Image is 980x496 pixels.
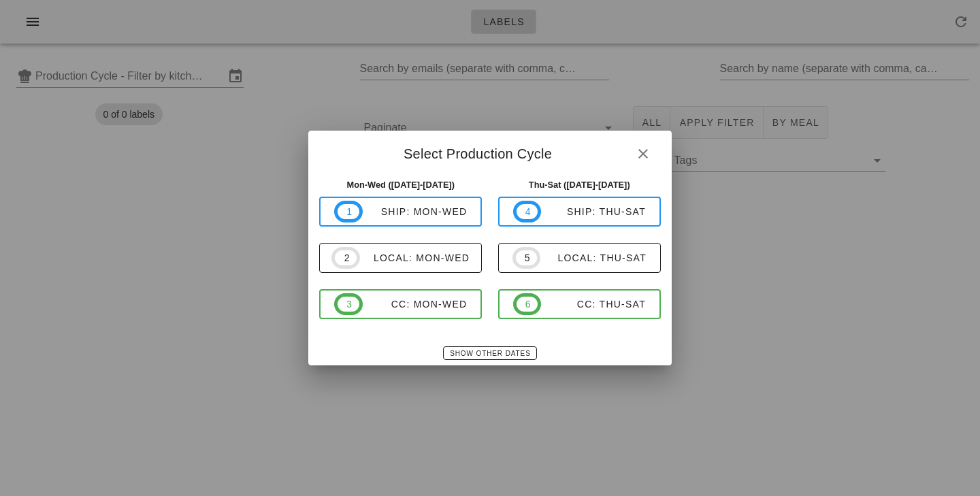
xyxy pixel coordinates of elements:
button: 2local: Mon-Wed [319,243,482,273]
div: ship: Thu-Sat [541,206,646,217]
button: 6CC: Thu-Sat [498,289,661,319]
span: 4 [525,204,530,219]
div: CC: Mon-Wed [363,299,468,310]
div: local: Thu-Sat [540,252,647,263]
span: 6 [525,297,530,312]
div: local: Mon-Wed [360,252,470,263]
button: 1ship: Mon-Wed [319,197,482,227]
strong: Thu-Sat ([DATE]-[DATE]) [529,180,630,190]
span: Show Other Dates [449,350,530,357]
div: Select Production Cycle [308,131,671,173]
strong: Mon-Wed ([DATE]-[DATE]) [346,180,455,190]
button: 3CC: Mon-Wed [319,289,482,319]
button: Show Other Dates [443,346,536,360]
button: 5local: Thu-Sat [498,243,661,273]
span: 1 [346,204,351,219]
button: 4ship: Thu-Sat [498,197,661,227]
span: 3 [346,297,351,312]
div: ship: Mon-Wed [363,206,468,217]
span: 5 [524,250,529,265]
span: 2 [343,250,348,265]
div: CC: Thu-Sat [541,299,646,310]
